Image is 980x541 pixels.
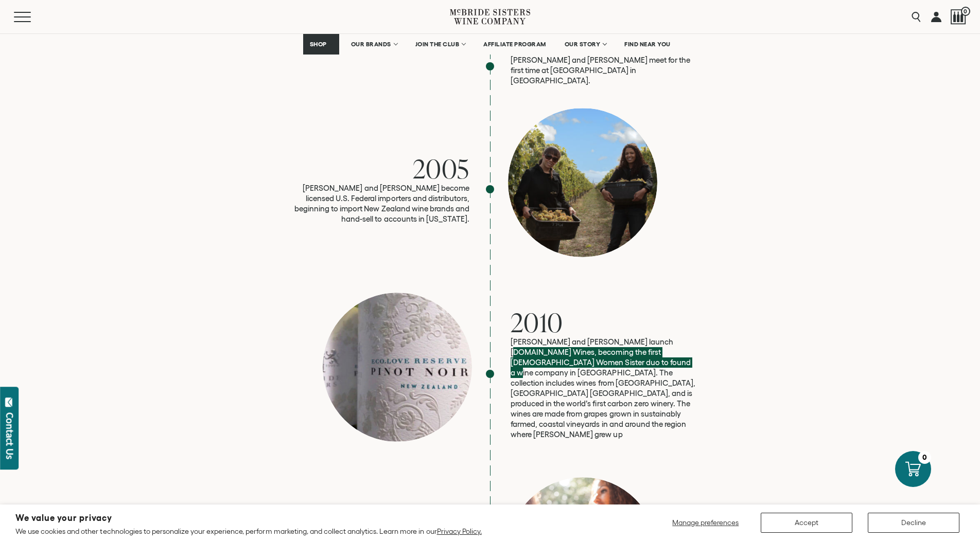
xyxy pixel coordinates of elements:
span: 2005 [413,151,469,186]
div: Contact Us [5,412,15,459]
button: Mobile Menu Trigger [14,12,51,22]
span: OUR BRANDS [351,41,391,48]
a: Privacy Policy. [437,527,482,535]
span: SHOP [310,41,327,48]
a: FIND NEAR YOU [618,34,677,55]
div: 0 [918,451,931,464]
p: [PERSON_NAME] and [PERSON_NAME] launch [DOMAIN_NAME] Wines, becoming the first [DEMOGRAPHIC_DATA]... [511,337,696,440]
h2: We value your privacy [15,514,482,522]
span: 2010 [511,304,563,340]
a: SHOP [303,34,339,55]
span: 0 [961,7,970,16]
p: [PERSON_NAME] and [PERSON_NAME] become licensed U.S. Federal importers and distributors, beginnin... [284,183,469,224]
span: AFFILIATE PROGRAM [483,41,546,48]
span: FIND NEAR YOU [624,41,671,48]
p: We use cookies and other technologies to personalize your experience, perform marketing, and coll... [15,527,482,536]
span: OUR STORY [565,41,601,48]
a: OUR STORY [558,34,613,55]
span: Manage preferences [672,518,739,527]
a: AFFILIATE PROGRAM [477,34,553,55]
button: Manage preferences [666,513,745,533]
p: [PERSON_NAME] and [PERSON_NAME] meet for the first time at [GEOGRAPHIC_DATA] in [GEOGRAPHIC_DATA]. [511,55,696,86]
a: OUR BRANDS [344,34,404,55]
span: JOIN THE CLUB [415,41,460,48]
button: Decline [868,513,959,533]
button: Accept [761,513,852,533]
a: JOIN THE CLUB [409,34,472,55]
